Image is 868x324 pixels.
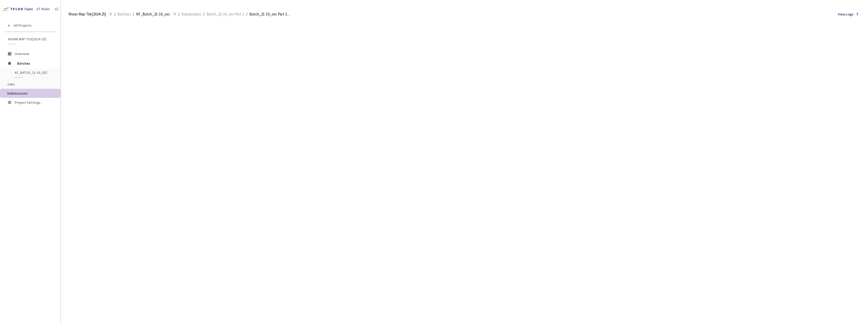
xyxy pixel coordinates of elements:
[178,11,179,17] li: /
[182,11,201,17] span: Submissions
[249,11,291,17] span: Batch_21-10_sec Part 3 QC - [DATE]
[206,11,245,17] a: Batch_21-10_sec Part 3
[68,11,106,17] span: Rivian Map Tile[2024-25]
[136,11,170,17] span: KF_Batch_21-10_sec
[114,11,115,17] li: /
[180,11,202,17] a: Submissions
[117,11,131,17] span: Batches
[15,51,29,56] span: Overview
[203,11,205,17] li: /
[37,7,50,12] div: GT Studio
[838,11,854,17] span: View Logs
[8,37,53,41] span: Rivian Map Tile[2024-25]
[133,11,134,17] li: /
[15,70,52,75] span: KF_Batch_21-10_sec
[17,58,52,68] span: Batches
[246,11,247,17] li: /
[7,82,15,86] span: Jobs
[7,91,28,96] span: Submissions
[116,11,132,17] a: Batches
[14,23,32,28] span: All Projects
[207,11,244,17] span: Batch_21-10_sec Part 3
[15,100,41,105] span: Project Settings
